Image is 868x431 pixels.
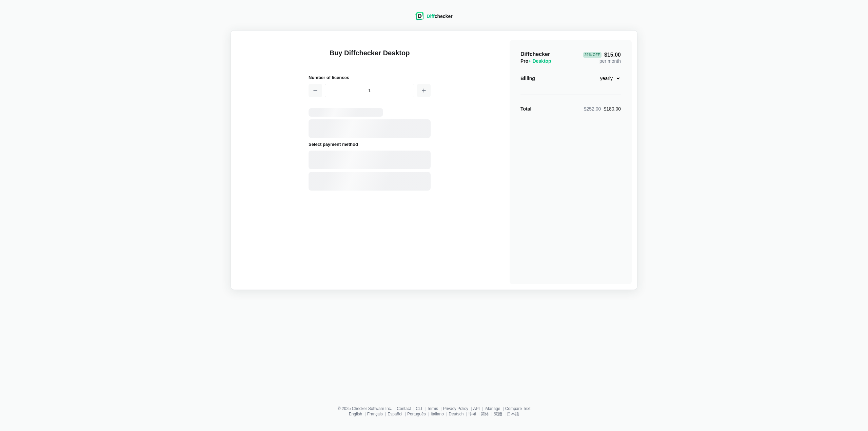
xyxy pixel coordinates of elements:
[388,412,402,416] a: Español
[427,14,434,19] span: Diff
[583,51,621,64] div: per month
[416,406,422,411] a: CLI
[520,75,535,82] div: Billing
[338,407,397,411] li: © 2025 Checker Software Inc.
[528,58,551,64] span: + Desktop
[520,58,551,64] span: Pro
[431,412,444,416] a: Italiano
[481,412,489,416] a: 简体
[449,412,463,416] a: Deutsch
[583,52,601,58] div: 29 % Off
[505,406,530,411] a: Compare Text
[583,52,621,58] span: $15.00
[485,406,500,411] a: iManage
[494,412,502,416] a: 繁體
[309,141,431,148] h2: Select payment method
[407,412,426,416] a: Português
[520,51,550,57] span: Diffchecker
[469,412,476,416] a: हिन्दी
[415,12,424,20] img: Diffchecker logo
[397,406,411,411] a: Contact
[367,412,383,416] a: Français
[520,106,531,112] strong: Total
[349,412,362,416] a: English
[415,16,452,21] a: Diffchecker logoDiffchecker
[584,106,601,112] span: $252.00
[427,406,438,411] a: Terms
[325,84,414,97] input: 1
[473,406,480,411] a: API
[443,406,468,411] a: Privacy Policy
[309,74,431,81] h2: Number of licenses
[427,13,452,20] div: checker
[507,412,519,416] a: 日本語
[309,48,431,66] h1: Buy Diffchecker Desktop
[584,105,621,112] div: $180.00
